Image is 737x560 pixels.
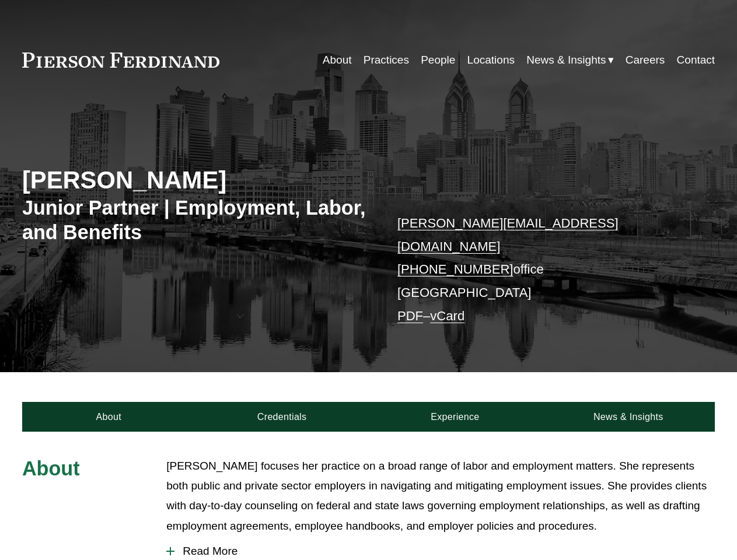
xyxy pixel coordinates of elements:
span: About [22,457,80,480]
a: Experience [369,402,542,432]
a: PDF [397,309,423,323]
a: [PHONE_NUMBER] [397,262,513,276]
p: office [GEOGRAPHIC_DATA] – [397,212,686,328]
a: News & Insights [542,402,715,432]
a: Practices [364,49,409,71]
a: About [22,402,195,432]
span: Read More [174,545,715,558]
h3: Junior Partner | Employment, Labor, and Benefits [22,195,369,245]
a: folder dropdown [526,49,613,71]
h2: [PERSON_NAME] [22,166,369,195]
a: People [421,49,455,71]
a: Contact [677,49,715,71]
p: [PERSON_NAME] focuses her practice on a broad range of labor and employment matters. She represen... [166,456,715,536]
a: Locations [467,49,515,71]
a: [PERSON_NAME][EMAIL_ADDRESS][DOMAIN_NAME] [397,216,619,254]
a: vCard [430,309,464,323]
span: News & Insights [526,50,606,70]
a: About [323,49,352,71]
a: Credentials [195,402,369,432]
a: Careers [626,49,665,71]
